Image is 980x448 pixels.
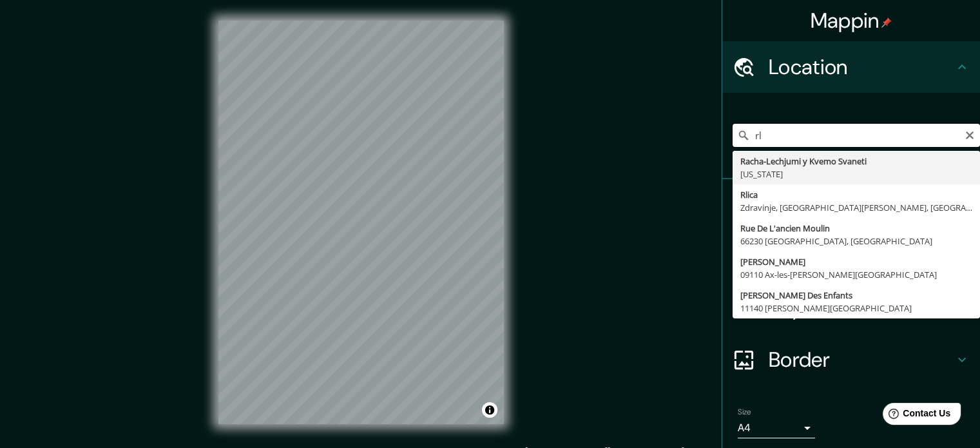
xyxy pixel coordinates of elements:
[738,407,751,418] label: Size
[865,398,966,434] iframe: Help widget launcher
[738,418,815,438] div: A4
[722,334,980,385] div: Border
[740,255,972,268] div: [PERSON_NAME]
[769,54,954,80] h4: Location
[740,302,972,315] div: 11140 [PERSON_NAME][GEOGRAPHIC_DATA]
[965,128,975,141] button: Clear
[722,179,980,231] div: Pins
[769,347,954,373] h4: Border
[740,222,972,235] div: Rue De L'ancien Moulin
[482,402,497,418] button: Toggle attribution
[722,282,980,334] div: Layout
[740,235,972,248] div: 66230 [GEOGRAPHIC_DATA], [GEOGRAPHIC_DATA]
[740,201,972,214] div: Zdravinje, [GEOGRAPHIC_DATA][PERSON_NAME], [GEOGRAPHIC_DATA]
[881,17,892,28] img: pin-icon.png
[218,21,504,424] canvas: Map
[722,231,980,282] div: Style
[740,168,972,180] div: [US_STATE]
[722,41,980,93] div: Location
[740,155,972,168] div: Racha-Lechjumi y Kvemo Svaneti
[733,124,980,147] input: Pick your city or area
[740,289,972,302] div: [PERSON_NAME] Des Enfants
[740,268,972,281] div: 09110 Ax-les-[PERSON_NAME][GEOGRAPHIC_DATA]
[769,295,954,321] h4: Layout
[811,8,892,34] h4: Mappin
[740,188,972,201] div: Rlica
